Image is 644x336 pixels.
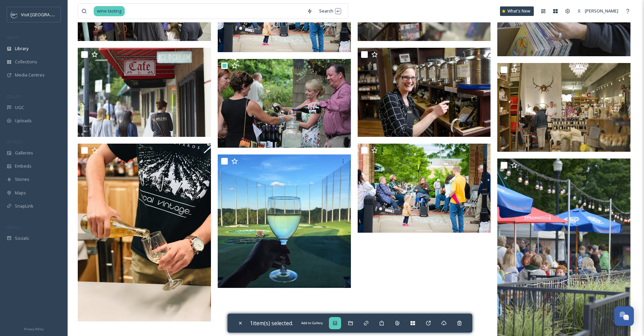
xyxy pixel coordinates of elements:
[614,306,634,326] button: Open Chat
[15,163,31,169] span: Embeds
[15,203,33,209] span: SnapLink
[94,6,125,16] span: wine tasting
[15,45,28,52] span: Library
[15,150,33,156] span: Galleries
[7,94,21,99] span: COLLECT
[7,225,20,230] span: SOCIALS
[24,327,44,331] span: Privacy Policy
[316,4,344,18] div: Search
[358,48,491,137] img: 160520JasonDailey491.jpg
[497,63,630,152] img: GeneralStore_Interior.jpg
[24,324,44,333] a: Privacy Policy
[299,319,326,327] div: Add to Gallery
[15,118,32,124] span: Uploads
[7,35,19,40] span: MEDIA
[15,72,45,78] span: Media Centres
[78,144,211,321] img: D88E8AD2-D43D-45F5-A130-AB3483DFBEF4.jpg
[250,319,293,327] span: 1 item(s) selected.
[15,59,37,65] span: Collections
[7,139,22,144] span: WIDGETS
[218,154,351,288] img: Wine Glass Top Golf.jpg
[15,176,29,183] span: Stories
[11,11,18,18] img: c3es6xdrejuflcaqpovn.png
[15,235,29,241] span: Socials
[15,190,26,196] span: Maps
[21,11,73,18] span: Visit [GEOGRAPHIC_DATA]
[574,4,622,18] a: [PERSON_NAME]
[500,6,534,16] a: What's New
[78,48,211,137] img: SidewalkCafe.jpg
[358,144,491,233] img: eff56ddf-193a-5aeb-1ed6-8cf5cdebea8a.jpg
[218,59,351,148] img: 1Wine Tasting 6.18.14 025.JPG
[15,104,24,111] span: UGC
[585,8,618,14] span: [PERSON_NAME]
